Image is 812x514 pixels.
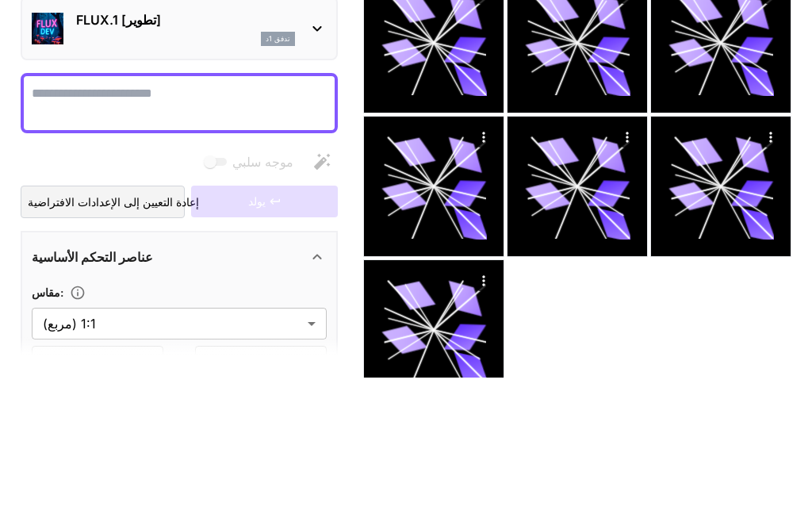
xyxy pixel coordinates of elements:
div: الإجراءات [472,405,496,428]
button: تنزيل الكل [657,11,684,32]
div: صور واضحةتنزيل الكل [626,10,686,33]
div: الإجراءات [615,117,639,141]
font: موجه سلبي [232,290,293,306]
font: FLUX.1 [تطوير] [76,148,161,164]
button: إظهار الصور في عرض القائمة [762,11,790,32]
button: إظهار الصور في عرض الفيديو [734,11,762,32]
button: اضبط أبعاد الصورة المُولَّدة بتحديد عرضها وارتفاعها بالبكسل، أو اختر من الخيارات المُحدَّدة مُسبق... [63,421,92,437]
nav: فتات الخبز [21,23,79,42]
div: FLUX.1 [تطوير]تدفق 1د [32,140,327,189]
font: 1:1 (مربع) [43,452,96,468]
font: عناصر التحكم الأساسية [32,385,153,401]
font: استدلال الصورة [79,25,161,40]
div: الإجراءات [759,261,783,285]
button: إظهار الصور في عرض الشبكة [706,11,733,32]
font: إعادة التعيين إلى الإعدادات الافتراضية [28,332,199,345]
a: ملعب [21,23,51,42]
font: لرؤية التكاليف الدقيقة. [363,6,592,35]
button: إعادة التعيين إلى الإعدادات الافتراضية [21,322,186,355]
font: نسخ معرف AIR [239,89,301,101]
div: الإجراءات [615,261,639,285]
span: المطالبات السلبية غير متوافقة مع النموذج المحدد. [201,289,306,309]
div: إظهار الصور في عرض الشبكةإظهار الصور في عرض الفيديوإظهار الصور في عرض القائمة [704,10,791,33]
div: الإجراءات [472,261,496,285]
font: محرر [36,88,62,102]
button: صور واضحة [628,11,656,32]
font: : [60,422,63,435]
font: تدفق 1د [266,171,290,179]
button: أضف إلى المكتبة [318,85,332,104]
font: ملعب [21,25,51,40]
div: عناصر التحكم الأساسية [32,374,327,412]
font: مقاس [32,422,60,435]
div: الإجراءات [472,117,496,141]
font: اختر الإعدادات الخاصة بك وانقر فوق [363,6,530,20]
div: الإجراءات [759,117,783,141]
button: نسخ معرف AIR [231,82,308,106]
font: "إنشاء" [530,6,568,20]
